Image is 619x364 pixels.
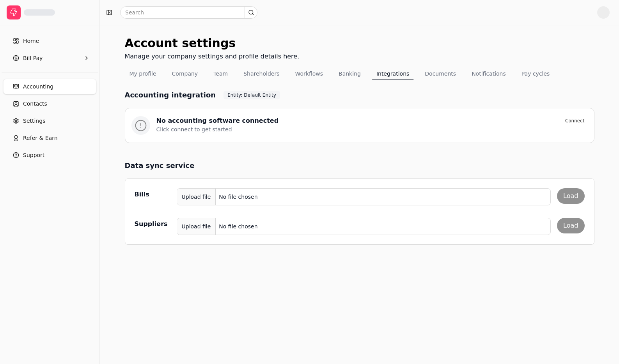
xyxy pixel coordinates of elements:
[372,67,414,80] button: Integrations
[467,67,511,80] button: Notifications
[227,92,276,99] span: Entity: Default Entity
[216,190,261,204] div: No file chosen
[216,219,261,234] div: No file chosen
[23,83,53,91] span: Accounting
[177,188,551,205] button: Upload fileNo file chosen
[517,67,555,80] button: Pay cycles
[3,130,96,146] button: Refer & Earn
[290,67,328,80] button: Workflows
[135,188,172,201] div: Bills
[125,160,594,171] h2: Data sync service
[334,67,365,80] button: Banking
[125,67,161,80] button: My profile
[120,6,257,19] input: Search
[3,50,96,66] button: Bill Pay
[420,67,461,80] button: Documents
[3,147,96,163] button: Support
[562,116,588,125] button: Connect
[23,117,45,125] span: Settings
[3,79,96,94] a: Accounting
[156,125,588,134] div: Click connect to get started
[209,67,232,80] button: Team
[239,67,284,80] button: Shareholders
[125,67,594,80] nav: Tabs
[3,96,96,111] a: Contacts
[167,67,203,80] button: Company
[23,37,39,45] span: Home
[23,134,58,142] span: Refer & Earn
[23,151,44,159] span: Support
[125,90,216,100] h1: Accounting integration
[3,33,96,49] a: Home
[23,54,43,62] span: Bill Pay
[135,218,172,230] div: Suppliers
[177,188,216,206] div: Upload file
[177,218,551,235] button: Upload fileNo file chosen
[125,34,300,52] div: Account settings
[125,52,300,61] div: Manage your company settings and profile details here.
[23,100,47,108] span: Contacts
[3,113,96,129] a: Settings
[177,218,216,235] div: Upload file
[156,116,279,125] div: No accounting software connected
